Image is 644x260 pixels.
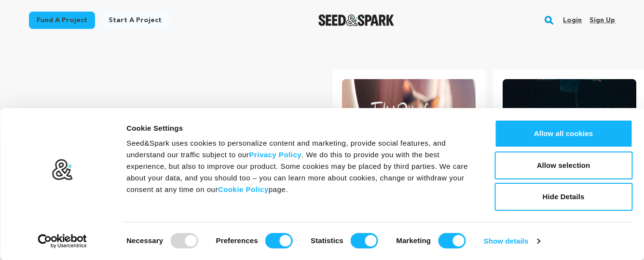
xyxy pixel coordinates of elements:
img: logo [52,159,73,181]
a: Sign up [589,13,615,28]
a: Fund a project [29,12,95,29]
div: Seed&Spark uses cookies to personalize content and marketing, provide social features, and unders... [126,137,473,195]
button: Hide Details [494,183,632,211]
img: Finding Flora image [342,79,476,172]
legend: Consent Selection [126,229,126,230]
div: Cookie Settings [126,123,473,134]
img: Seed&Spark Logo Dark Mode [318,14,394,26]
img: The Adventures of Black People image [503,79,636,172]
strong: Preferences [216,236,258,245]
a: Seed&Spark Homepage [318,14,394,26]
a: Privacy Policy [249,151,301,159]
a: Cookie Policy [218,185,269,193]
a: Usercentrics Cookiebot - opens in a new window [20,234,105,248]
button: Allow selection [494,151,632,179]
button: Allow all cookies [494,120,632,148]
strong: Statistics [311,236,343,245]
strong: Necessary [126,236,163,245]
a: Login [563,13,582,28]
a: Start a project [101,12,169,29]
strong: Marketing [396,236,431,245]
a: Show details [484,234,540,248]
